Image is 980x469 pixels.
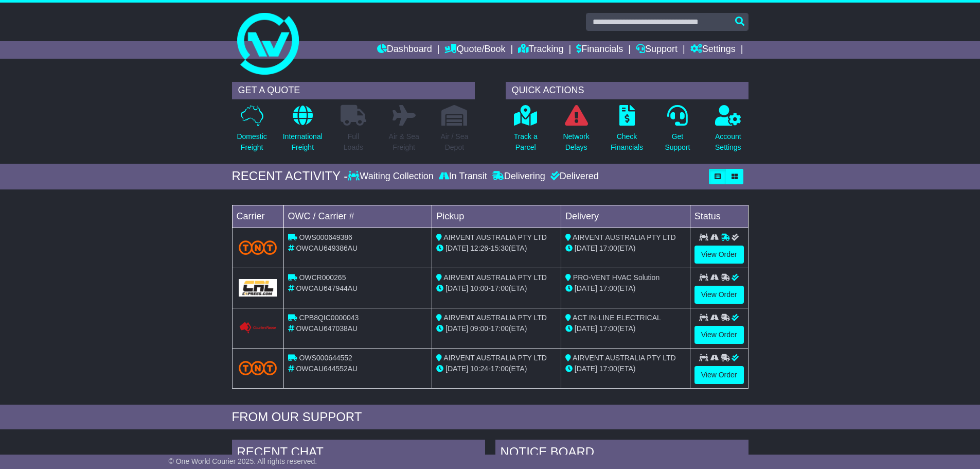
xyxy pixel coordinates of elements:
span: OWS000649386 [299,233,352,241]
a: InternationalFreight [282,105,323,159]
span: 17:00 [599,324,617,333]
a: Settings [690,41,736,59]
span: OWCAU644552AU [296,364,358,373]
a: Financials [576,41,623,59]
a: GetSupport [664,105,690,159]
span: 09:00 [470,324,488,333]
span: OWCAU649386AU [296,244,358,252]
span: OWS000644552 [299,354,352,362]
div: NOTICE BOARD [495,440,749,467]
a: View Order [694,326,744,344]
td: Carrier [232,205,283,228]
span: [DATE] [575,244,597,252]
div: - (ETA) [436,363,557,374]
a: View Order [694,246,744,264]
a: Track aParcel [513,105,538,159]
td: Status [690,205,748,228]
img: GetCarrierServiceLogo [239,322,277,334]
td: OWC / Carrier # [283,205,432,228]
span: [DATE] [446,324,468,333]
span: OWCAU647944AU [296,284,358,292]
td: Delivery [561,205,690,228]
a: Support [636,41,678,59]
p: Check Financials [611,131,643,153]
span: OWCAU647038AU [296,324,358,333]
span: CPB8QIC0000043 [299,314,359,322]
img: GetCarrierServiceLogo [239,279,277,297]
span: AIRVENT AUSTRALIA PTY LTD [443,273,546,282]
img: TNT_Domestic.png [239,361,277,375]
p: Full Loads [341,131,366,153]
td: Pickup [432,205,561,228]
div: QUICK ACTIONS [506,82,749,99]
p: Network Delays [563,131,589,153]
span: 10:24 [470,364,488,373]
a: DomesticFreight [236,105,267,159]
div: Delivered [548,171,599,182]
div: Delivering [490,171,548,182]
div: - (ETA) [436,243,557,254]
span: 12:26 [470,244,488,252]
span: 17:00 [599,364,617,373]
p: Air & Sea Freight [389,131,419,153]
span: [DATE] [446,364,468,373]
div: FROM OUR SUPPORT [232,410,749,425]
div: RECENT CHAT [232,440,485,467]
span: © One World Courier 2025. All rights reserved. [169,457,317,465]
div: - (ETA) [436,323,557,334]
span: [DATE] [446,284,468,292]
div: Waiting Collection [348,171,436,182]
a: View Order [694,366,744,384]
span: AIRVENT AUSTRALIA PTY LTD [443,233,546,241]
a: CheckFinancials [610,105,644,159]
span: 17:00 [599,284,617,292]
span: ACT IN-LINE ELECTRICAL [573,314,661,322]
span: 17:00 [599,244,617,252]
span: 10:00 [470,284,488,292]
div: (ETA) [565,283,686,294]
div: (ETA) [565,363,686,374]
span: 15:30 [491,244,509,252]
div: GET A QUOTE [232,82,475,99]
span: [DATE] [575,324,597,333]
span: 17:00 [491,364,509,373]
div: - (ETA) [436,283,557,294]
div: (ETA) [565,243,686,254]
span: OWCR000265 [299,273,346,282]
a: Tracking [518,41,563,59]
a: View Order [694,286,744,304]
img: TNT_Domestic.png [239,240,277,254]
a: NetworkDelays [562,105,590,159]
span: AIRVENT AUSTRALIA PTY LTD [443,314,546,322]
p: Air / Sea Depot [441,131,469,153]
span: [DATE] [446,244,468,252]
span: PRO-VENT HVAC Solution [573,273,660,282]
a: AccountSettings [715,105,742,159]
p: Track a Parcel [514,131,538,153]
p: Account Settings [715,131,741,153]
span: AIRVENT AUSTRALIA PTY LTD [443,354,546,362]
p: Get Support [665,131,690,153]
span: [DATE] [575,364,597,373]
p: International Freight [283,131,323,153]
a: Quote/Book [444,41,505,59]
p: Domestic Freight [237,131,266,153]
div: (ETA) [565,323,686,334]
span: 17:00 [491,284,509,292]
span: AIRVENT AUSTRALIA PTY LTD [573,233,675,241]
a: Dashboard [377,41,432,59]
span: AIRVENT AUSTRALIA PTY LTD [573,354,675,362]
div: RECENT ACTIVITY - [232,169,348,184]
span: [DATE] [575,284,597,292]
div: In Transit [436,171,490,182]
span: 17:00 [491,324,509,333]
